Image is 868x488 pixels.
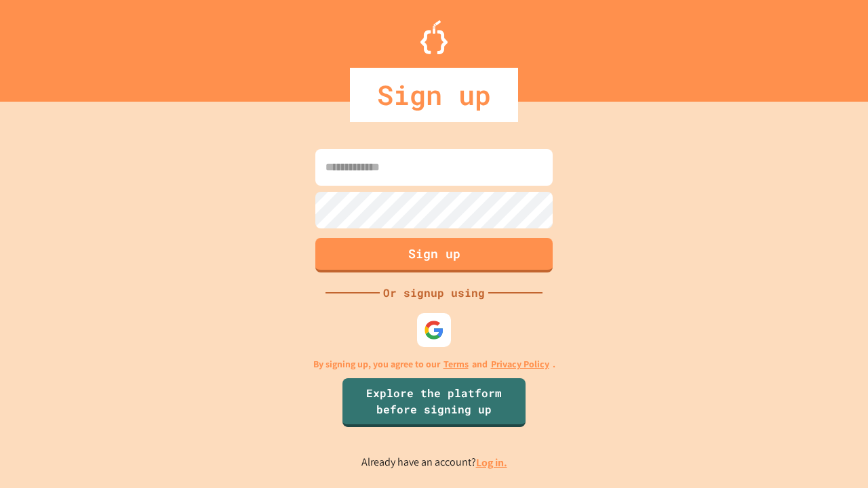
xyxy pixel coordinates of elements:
[424,320,444,340] img: google-icon.svg
[443,357,469,371] a: Terms
[491,357,549,371] a: Privacy Policy
[350,68,518,122] div: Sign up
[476,455,507,470] a: Log in.
[313,357,555,371] p: By signing up, you agree to our and .
[380,285,488,301] div: Or signup using
[420,20,448,54] img: Logo.svg
[315,238,553,272] button: Sign up
[361,454,507,471] p: Already have an account?
[342,378,526,427] a: Explore the platform before signing up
